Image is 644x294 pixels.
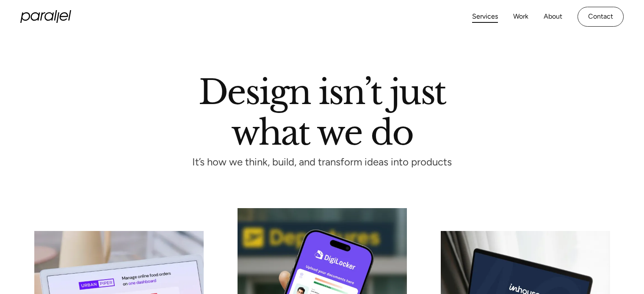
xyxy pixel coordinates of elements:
h1: Design isn’t just what we do [199,76,446,145]
a: About [544,11,562,23]
a: Services [472,11,498,23]
a: Work [513,11,528,23]
a: home [20,10,71,23]
a: Contact [578,7,624,27]
p: It’s how we think, build, and transform ideas into products [177,159,467,166]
